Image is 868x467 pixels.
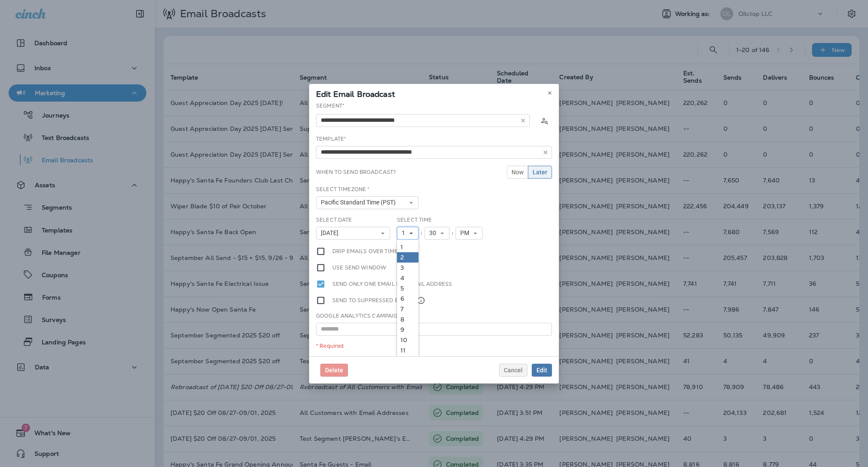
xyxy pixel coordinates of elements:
label: Google Analytics Campaign Title [316,312,417,319]
div: Edit Email Broadcast [309,84,559,102]
a: 8 [397,314,418,325]
a: 2 [397,252,418,263]
span: PM [460,229,473,237]
a: 11 [397,345,418,356]
button: Edit [532,364,552,377]
a: 5 [397,283,418,294]
a: 12 [397,356,418,366]
a: 4 [397,273,418,283]
span: Delete [325,367,343,373]
span: Now [512,169,524,175]
span: Pacific Standard Time (PST) [321,199,399,206]
span: Edit [536,367,547,373]
span: 30 [429,229,440,237]
label: Send only one email per email address [332,279,452,289]
div: : [449,227,456,240]
label: Select Timezone [316,186,369,193]
button: Later [528,166,552,179]
label: Template [316,136,346,142]
span: [DATE] [321,229,342,237]
label: Select Time [397,216,432,223]
button: Now [507,166,528,179]
span: Cancel [504,367,523,373]
label: Select Date [316,216,352,223]
div: : [418,227,425,240]
a: 3 [397,263,418,273]
a: 7 [397,304,418,314]
button: Delete [320,364,348,377]
label: Drip emails over time [332,247,398,256]
label: Send to suppressed emails. [332,296,425,305]
label: Use send window [332,263,386,272]
a: 9 [397,325,418,335]
label: Segment [316,102,344,109]
span: 1 [402,229,409,237]
a: 6 [397,294,418,304]
a: 10 [397,335,418,345]
div: * Required [316,343,552,349]
button: Pacific Standard Time (PST) [316,196,418,209]
label: When to send broadcast? [316,169,396,176]
button: 1 [397,227,418,240]
button: 30 [425,227,449,240]
button: PM [456,227,483,240]
button: [DATE] [316,227,390,240]
span: Later [533,169,547,175]
button: Calculate the estimated number of emails to be sent based on selected segment. (This could take a... [536,113,552,128]
button: Cancel [499,364,527,377]
a: 1 [397,242,418,252]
